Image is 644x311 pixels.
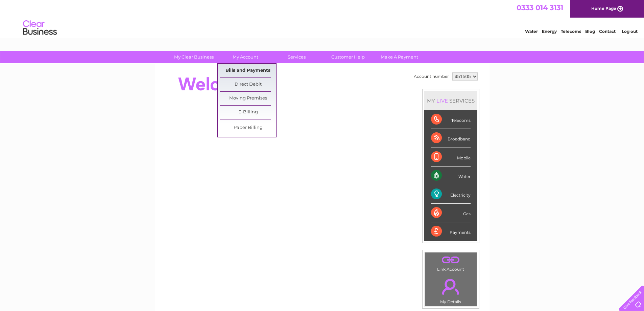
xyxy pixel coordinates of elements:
[525,29,538,34] a: Water
[425,252,477,273] td: Link Account
[431,166,471,185] div: Water
[372,51,427,63] a: Make A Payment
[220,106,276,119] a: E-Billing
[269,51,325,63] a: Services
[431,129,471,148] div: Broadband
[424,91,477,110] div: MY SERVICES
[163,4,482,33] div: Clear Business is a trading name of Verastar Limited (registered in [GEOGRAPHIC_DATA] No. 3667643...
[431,204,471,222] div: Gas
[427,275,475,298] a: .
[220,92,276,105] a: Moving Premises
[542,29,557,34] a: Energy
[220,78,276,91] a: Direct Debit
[427,254,475,266] a: .
[431,110,471,129] div: Telecoms
[217,51,273,63] a: My Account
[431,222,471,241] div: Payments
[166,51,222,63] a: My Clear Business
[425,273,477,306] td: My Details
[412,71,451,82] td: Account number
[431,185,471,204] div: Electricity
[622,29,638,34] a: Log out
[431,148,471,166] div: Mobile
[220,121,276,135] a: Paper Billing
[220,64,276,77] a: Bills and Payments
[599,29,616,34] a: Contact
[585,29,595,34] a: Blog
[435,97,449,104] div: LIVE
[320,51,376,63] a: Customer Help
[23,18,57,38] img: logo.png
[517,3,563,12] a: 0333 014 3131
[561,29,581,34] a: Telecoms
